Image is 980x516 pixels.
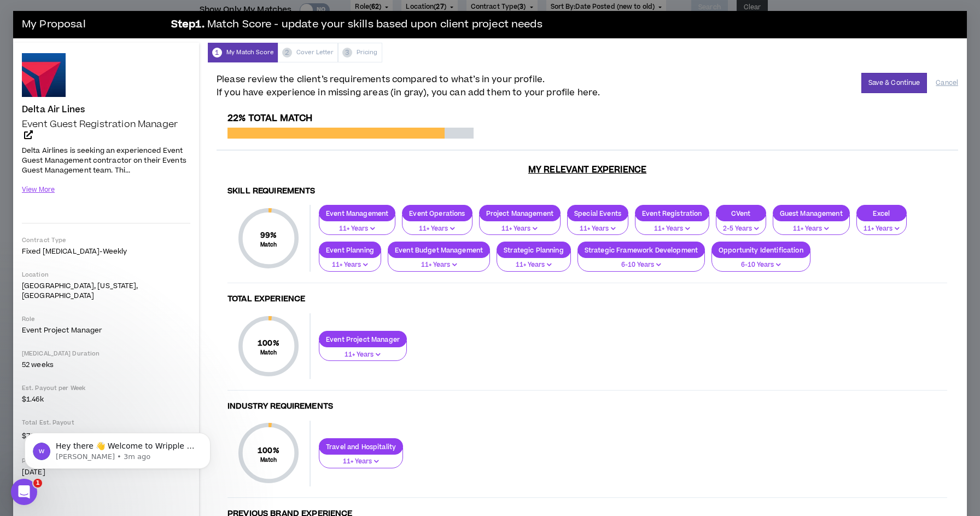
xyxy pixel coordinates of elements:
[227,112,312,125] span: 22% Total Match
[171,17,205,33] b: Step 1 .
[22,180,55,199] button: View More
[22,325,103,335] span: Event Project Manager
[326,350,400,360] p: 11+ Years
[635,209,709,217] p: Event Registration
[864,224,900,234] p: 11+ Years
[227,402,947,412] h4: Industry Requirements
[22,349,190,358] p: [MEDICAL_DATA] Duration
[578,246,704,254] p: Strategic Framework Development
[711,251,810,272] button: 6-10 Years
[504,260,564,270] p: 11+ Years
[22,315,190,323] p: Role
[936,73,958,93] button: Cancel
[585,260,698,270] p: 6-10 Years
[319,335,406,343] p: Event Project Manager
[319,251,381,272] button: 11+ Years
[33,479,42,488] span: 1
[480,209,561,217] p: Project Management
[208,43,278,62] div: My Match Score
[260,230,277,241] span: 99 %
[227,186,947,197] h4: Skill Requirements
[217,73,600,99] span: Please review the client’s requirements compared to what’s in your profile. If you have experienc...
[11,479,37,505] iframe: Intercom live chat
[716,209,766,217] p: CVent
[642,224,702,234] p: 11+ Years
[402,215,472,236] button: 11+ Years
[395,260,483,270] p: 11+ Years
[388,246,489,254] p: Event Budget Management
[402,209,471,217] p: Event Operations
[319,341,407,362] button: 11+ Years
[773,209,849,217] p: Guest Management
[723,224,759,234] p: 2-5 Years
[258,349,279,357] small: Match
[22,271,190,279] p: Location
[258,445,279,456] span: 100 %
[577,251,705,272] button: 6-10 Years
[574,224,621,234] p: 11+ Years
[857,209,906,217] p: Excel
[22,360,190,370] p: 52 weeks
[22,281,190,301] p: [GEOGRAPHIC_DATA], [US_STATE], [GEOGRAPHIC_DATA]
[486,224,554,234] p: 11+ Years
[780,224,843,234] p: 11+ Years
[567,215,628,236] button: 11+ Years
[260,241,277,249] small: Match
[22,246,127,256] span: Fixed [MEDICAL_DATA] - weekly
[326,260,374,270] p: 11+ Years
[217,164,958,175] h3: My Relevant Experience
[409,224,465,234] p: 11+ Years
[207,17,542,33] span: Match Score - update your skills based upon client project needs
[22,384,190,392] p: Est. Payout per Week
[856,215,907,236] button: 11+ Years
[22,394,190,404] p: $1.46k
[258,337,279,349] span: 100 %
[258,456,279,464] small: Match
[326,457,396,467] p: 11+ Years
[388,251,490,272] button: 11+ Years
[22,236,190,244] p: Contract Type
[497,246,570,254] p: Strategic Planning
[8,410,227,486] iframe: Intercom notifications message
[326,224,388,234] p: 11+ Years
[22,14,164,36] h3: My Proposal
[479,215,561,236] button: 11+ Years
[319,246,381,254] p: Event Planning
[22,119,190,141] a: Event Guest Registration Manager
[22,145,190,176] p: Delta Airlines is seeking an experienced Event Guest Management contractor on their Events Guest ...
[212,48,222,58] span: 1
[319,443,402,451] p: Travel and Hospitality
[716,215,766,236] button: 2-5 Years
[319,215,395,236] button: 11+ Years
[319,448,403,468] button: 11+ Years
[719,260,803,270] p: 6-10 Years
[861,73,927,93] button: Save & Continue
[227,294,947,305] h4: Total Experience
[773,215,850,236] button: 11+ Years
[635,215,709,236] button: 11+ Years
[22,105,85,114] h4: Delta Air Lines
[497,251,571,272] button: 11+ Years
[22,118,178,131] span: Event Guest Registration Manager
[712,246,810,254] p: Opportunity Identification
[568,209,628,217] p: Special Events
[319,209,395,217] p: Event Management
